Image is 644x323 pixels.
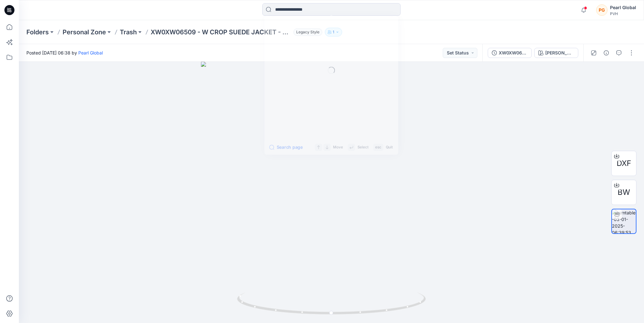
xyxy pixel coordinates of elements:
[610,11,636,16] div: PVH
[499,49,528,56] div: XW0XW06509 - W CROP SUEDE JACKET - FIT - V01
[26,49,103,56] span: Posted [DATE] 06:38 by
[151,28,291,37] p: XW0XW06509 - W CROP SUEDE JACKET - FIT - V01
[617,158,631,169] span: DXF
[63,28,106,37] a: Personal Zone
[545,49,574,56] div: [PERSON_NAME]
[610,4,636,11] div: Pearl Global
[358,144,369,150] p: Select
[488,48,532,58] button: XW0XW06509 - W CROP SUEDE JACKET - FIT - V01
[269,144,303,151] button: Search page
[612,209,636,233] img: turntable-03-01-2025-06:39:53
[534,48,578,58] button: [PERSON_NAME]
[78,50,103,55] a: Pearl Global
[601,48,611,58] button: Details
[120,28,137,37] a: Trash
[386,144,393,150] p: Quit
[618,187,630,198] span: BW
[375,144,381,150] p: esc
[333,144,343,150] p: Move
[26,28,49,37] a: Folders
[596,4,608,16] div: PG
